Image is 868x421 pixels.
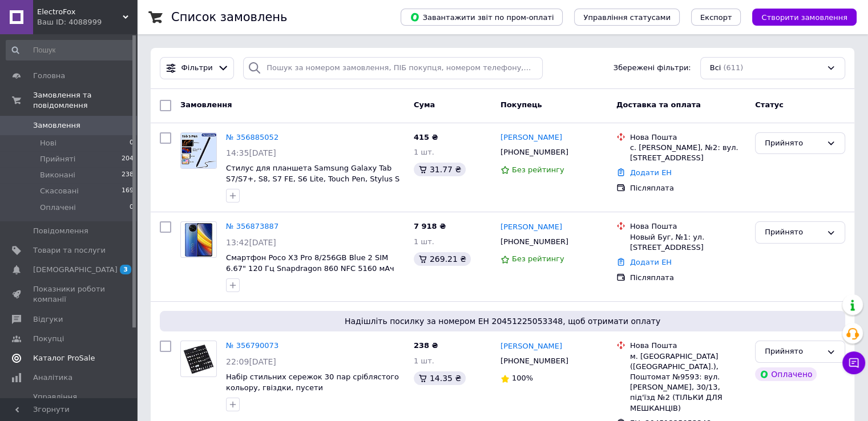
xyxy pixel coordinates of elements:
[574,9,680,26] button: Управління статусами
[180,132,217,169] a: Фото товару
[630,221,746,232] div: Нова Пошта
[40,170,75,180] span: Виконані
[33,245,106,256] span: Товари та послуги
[498,145,571,160] div: [PHONE_NUMBER]
[226,222,278,230] a: № 356873887
[512,165,564,174] span: Без рейтингу
[122,186,134,196] span: 169
[130,203,134,213] span: 0
[181,342,216,377] img: Фото товару
[171,10,287,24] h1: Список замовлень
[414,148,434,156] span: 1 шт.
[500,222,562,233] a: [PERSON_NAME]
[226,373,399,392] a: Набір стильних сережок 30 пар сріблястого кольору, гвіздки, пусети
[226,357,276,366] span: 22:09[DATE]
[37,7,123,17] span: ElectroFox
[33,314,63,325] span: Відгуки
[226,253,394,273] a: Смартфон Poco X3 Pro 8/256GB Blue 2 SIM 6.67" 120 Гц Snapdragon 860 NFC 5160 мАч
[243,57,543,79] input: Пошук за номером замовлення, ПІБ покупця, номером телефону, Email, номером накладної
[410,12,554,22] span: Завантажити звіт по пром-оплаті
[226,341,278,350] a: № 356790073
[630,143,746,163] div: с. [PERSON_NAME], №2: вул. [STREET_ADDRESS]
[630,168,672,177] a: Додати ЕН
[401,9,563,26] button: Завантажити звіт по пром-оплаті
[164,315,841,327] span: Надішліть посилку за номером ЕН 20451225053348, щоб отримати оплату
[33,120,80,131] span: Замовлення
[500,100,542,109] span: Покупець
[755,100,784,109] span: Статус
[613,63,691,74] span: Збережені фільтри:
[500,132,562,143] a: [PERSON_NAME]
[40,138,56,148] span: Нові
[33,71,65,81] span: Головна
[630,341,746,351] div: Нова Пошта
[33,226,88,236] span: Повідомлення
[40,203,76,213] span: Оплачені
[180,100,232,109] span: Замовлення
[33,353,95,363] span: Каталог ProSale
[414,163,466,176] div: 31.77 ₴
[761,13,847,22] span: Створити замовлення
[616,100,701,109] span: Доставка та оплата
[120,265,131,274] span: 3
[512,254,564,263] span: Без рейтингу
[755,367,817,381] div: Оплачено
[181,133,216,168] img: Фото товару
[33,265,118,275] span: [DEMOGRAPHIC_DATA]
[414,252,471,266] div: 269.21 ₴
[723,63,743,72] span: (611)
[122,170,134,180] span: 238
[630,183,746,193] div: Післяплата
[122,154,134,164] span: 204
[498,234,571,249] div: [PHONE_NUMBER]
[765,346,822,358] div: Прийнято
[500,341,562,352] a: [PERSON_NAME]
[414,357,434,365] span: 1 шт.
[33,90,137,111] span: Замовлення та повідомлення
[765,226,822,238] div: Прийнято
[414,100,435,109] span: Cума
[33,334,64,344] span: Покупці
[414,341,438,350] span: 238 ₴
[630,132,746,143] div: Нова Пошта
[180,221,217,258] a: Фото товару
[37,17,137,27] div: Ваш ID: 4088999
[414,222,446,230] span: 7 918 ₴
[700,13,732,22] span: Експорт
[512,374,533,382] span: 100%
[498,354,571,369] div: [PHONE_NUMBER]
[226,133,278,141] a: № 356885052
[630,273,746,283] div: Післяплата
[226,164,399,193] a: Стилус для планшета Samsung Galaxy Tab S7/S7+, S8, S7 FE, S6 Lite, Touch Pen, Stylus S Pen, для м...
[181,223,216,256] img: Фото товару
[842,351,865,374] button: Чат з покупцем
[40,186,79,196] span: Скасовані
[630,232,746,253] div: Новый Буг, №1: ул. [STREET_ADDRESS]
[710,63,721,74] span: Всі
[583,13,671,22] span: Управління статусами
[630,258,672,266] a: Додати ЕН
[33,284,106,305] span: Показники роботи компанії
[741,13,857,21] a: Створити замовлення
[33,392,106,412] span: Управління сайтом
[414,237,434,246] span: 1 шт.
[180,341,217,377] a: Фото товару
[40,154,75,164] span: Прийняті
[414,133,438,141] span: 415 ₴
[181,63,213,74] span: Фільтри
[33,373,72,383] span: Аналітика
[414,371,466,385] div: 14.35 ₴
[226,238,276,247] span: 13:42[DATE]
[226,148,276,157] span: 14:35[DATE]
[130,138,134,148] span: 0
[691,9,741,26] button: Експорт
[6,40,135,60] input: Пошук
[630,351,746,414] div: м. [GEOGRAPHIC_DATA] ([GEOGRAPHIC_DATA].), Поштомат №9593: вул. [PERSON_NAME], 30/13, під'їзд №2 ...
[765,137,822,149] div: Прийнято
[752,9,857,26] button: Створити замовлення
